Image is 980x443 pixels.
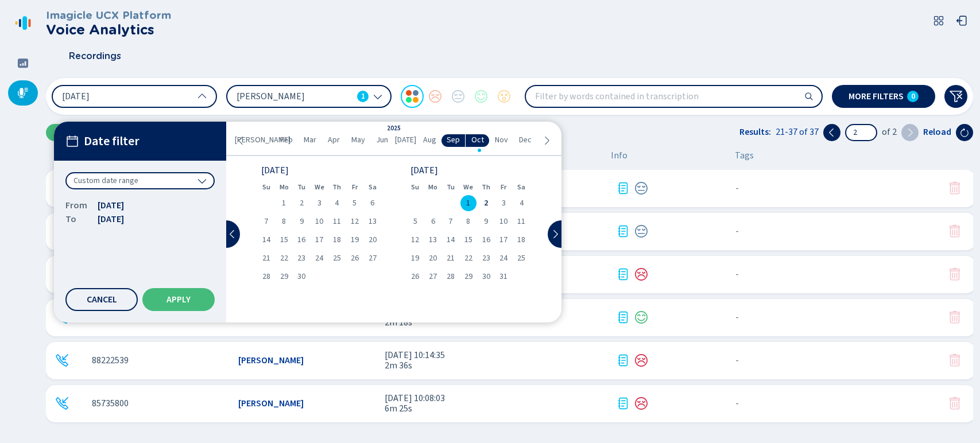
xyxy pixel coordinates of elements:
svg: chevron-right [905,128,915,137]
abbr: Sunday [262,183,270,191]
div: Positive sentiment [634,310,648,324]
span: 17 [315,236,323,244]
div: Fri Sep 19 2025 [346,232,363,248]
div: Mon Sep 01 2025 [275,195,293,211]
button: Previous page [823,124,840,141]
span: 0 [911,92,915,101]
abbr: Thursday [482,183,490,191]
div: Thu Sep 18 2025 [328,232,346,248]
span: [DATE] [98,212,124,226]
span: 2 [300,199,304,207]
span: 23 [482,254,490,262]
svg: trash-fill [948,397,962,410]
div: Thu Sep 25 2025 [328,250,346,266]
span: 1 [466,199,470,207]
svg: icon-emoji-sad [634,397,648,410]
span: 27 [429,273,437,281]
div: Wed Oct 08 2025 [459,213,477,230]
abbr: Tuesday [297,183,305,191]
div: Tue Sep 30 2025 [293,269,311,285]
span: No tags assigned [735,269,739,279]
div: Incoming call [55,310,69,324]
svg: arrow-clockwise [960,128,969,137]
abbr: Monday [280,183,289,191]
button: Clear filters [944,85,967,108]
span: 22 [464,254,472,262]
span: 30 [297,273,305,281]
svg: icon-emoji-neutral [634,181,648,195]
abbr: Wednesday [315,183,324,191]
abbr: Sunday [411,183,419,191]
div: Thu Oct 23 2025 [477,250,495,266]
span: Dec [519,135,532,145]
div: Fri Oct 24 2025 [495,250,513,266]
span: May [351,135,365,145]
span: 14 [447,236,455,244]
button: Your role doesn't allow you to delete this conversation [948,310,962,324]
button: Your role doesn't allow you to delete this conversation [948,397,962,410]
div: Incoming call [55,397,69,410]
div: Sat Oct 04 2025 [513,195,530,211]
h2: Voice Analytics [46,22,171,38]
div: Wed Oct 29 2025 [459,269,477,285]
svg: telephone-inbound [55,310,69,324]
div: Neutral sentiment [634,224,648,238]
span: 11 [517,217,525,226]
span: 24 [315,254,323,262]
svg: icon-emoji-smile [634,310,648,324]
span: 15 [280,236,288,244]
span: 15 [464,236,472,244]
div: Sun Oct 19 2025 [406,250,424,266]
span: 19 [411,254,419,262]
span: 9 [484,217,488,226]
div: Wed Oct 22 2025 [459,250,477,266]
span: Nov [495,135,508,145]
div: Sun Sep 21 2025 [257,250,275,266]
span: Recordings [69,51,121,61]
span: 21 [447,254,455,262]
div: Mon Sep 08 2025 [275,213,293,230]
div: Thu Sep 11 2025 [328,213,346,230]
span: 12 [411,236,419,244]
div: Transcription available [616,267,630,281]
svg: telephone-inbound [55,353,69,367]
div: Mon Oct 13 2025 [424,232,442,248]
svg: funnel-disabled [949,90,963,103]
button: Next page [901,124,919,141]
div: Fri Oct 03 2025 [495,195,513,211]
span: No tags assigned [735,183,739,193]
svg: journal-text [616,397,630,410]
span: 16 [482,236,490,244]
span: Info [611,150,627,161]
span: 18 [333,236,341,244]
div: Sun Sep 07 2025 [257,213,275,230]
div: Recordings [8,80,38,106]
svg: journal-text [616,267,630,281]
span: 1 [282,199,286,207]
div: Sat Oct 25 2025 [513,250,530,266]
svg: journal-text [616,353,630,367]
abbr: Wednesday [463,183,473,191]
span: 6 [370,199,374,207]
svg: chevron-right [542,136,551,145]
svg: trash-fill [948,310,962,324]
abbr: Saturday [517,183,525,191]
div: Dashboard [8,50,38,76]
svg: journal-text [616,310,630,324]
div: Wed Oct 01 2025 [459,195,477,211]
div: Fri Sep 26 2025 [346,250,363,266]
div: Tue Oct 14 2025 [442,232,460,248]
span: 25 [517,254,525,262]
span: 29 [464,273,472,281]
div: Sun Oct 05 2025 [406,213,424,230]
svg: chevron-left [827,128,836,137]
button: Reload the current page [956,124,973,141]
span: 10 [499,217,508,226]
div: Thu Oct 30 2025 [477,269,495,285]
div: Negative sentiment [634,267,648,281]
span: 7 [264,217,268,226]
span: 28 [447,273,455,281]
span: 29 [280,273,288,281]
svg: chevron-right [551,230,560,239]
span: No tags assigned [735,398,739,409]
